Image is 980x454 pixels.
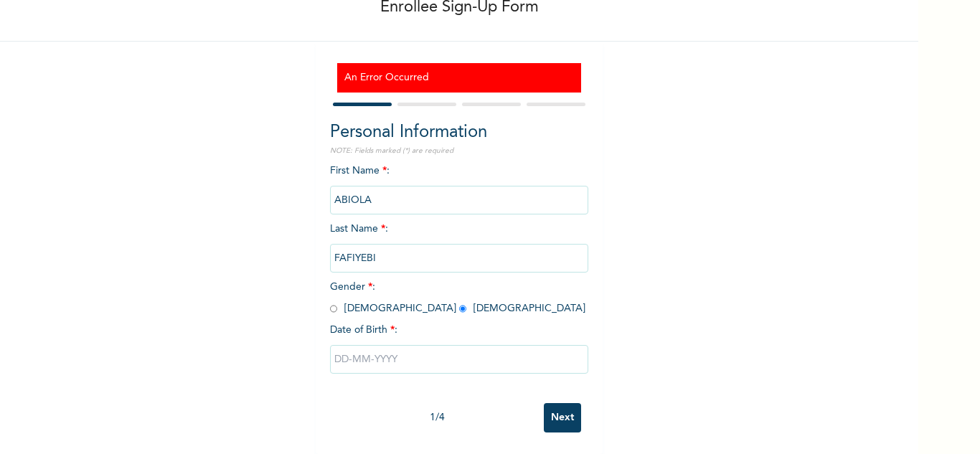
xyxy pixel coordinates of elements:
[330,146,588,156] p: NOTE: Fields marked (*) are required
[330,120,588,146] h2: Personal Information
[330,282,585,313] span: Gender : [DEMOGRAPHIC_DATA] [DEMOGRAPHIC_DATA]
[544,403,581,432] input: Next
[330,410,544,425] div: 1 / 4
[344,70,574,85] h3: An Error Occurred
[330,323,397,338] span: Date of Birth :
[330,244,588,273] input: Enter your last name
[330,186,588,214] input: Enter your first name
[330,166,588,205] span: First Name :
[330,224,588,263] span: Last Name :
[330,345,588,374] input: DD-MM-YYYY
